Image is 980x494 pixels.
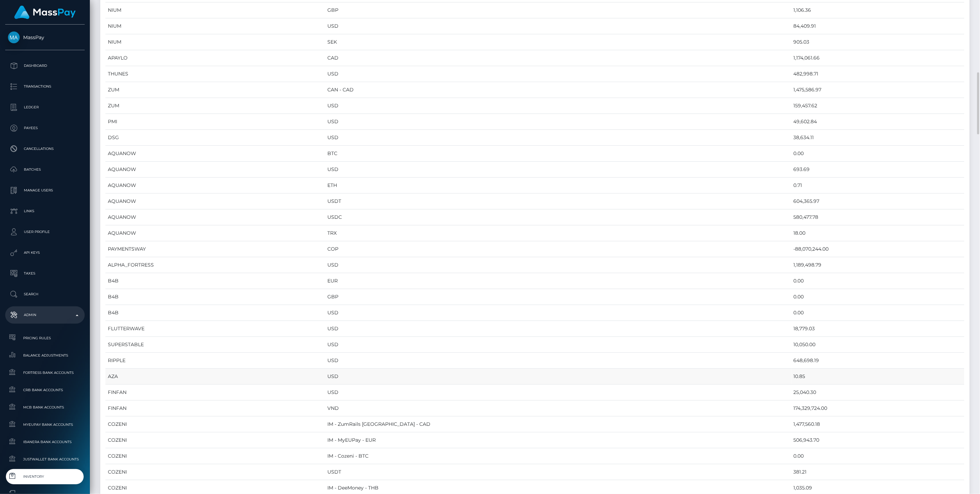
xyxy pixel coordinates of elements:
[105,114,325,130] td: PMI
[325,289,791,305] td: GBP
[8,248,82,258] p: API Keys
[8,227,82,237] p: User Profile
[8,438,82,446] span: Ibanera Bank Accounts
[8,473,82,480] span: Inventory
[325,369,791,385] td: USD
[791,225,964,241] td: 18.00
[325,225,791,241] td: TRX
[325,146,791,162] td: BTC
[325,464,791,480] td: USDT
[791,178,964,194] td: 0.71
[105,353,325,369] td: RIPPLE
[325,337,791,353] td: USD
[791,209,964,225] td: 580,477.78
[5,469,85,484] a: Inventory
[8,185,82,196] p: Manage Users
[791,257,964,273] td: 1,189,498.79
[8,310,82,320] p: Admin
[325,432,791,448] td: IM - MyEUPay - EUR
[105,146,325,162] td: AQUANOW
[791,305,964,321] td: 0.00
[8,123,82,133] p: Payees
[791,146,964,162] td: 0.00
[791,448,964,464] td: 0.00
[105,273,325,289] td: B4B
[791,385,964,401] td: 25,040.30
[791,130,964,146] td: 38,634.11
[14,6,76,19] img: MassPay Logo
[105,289,325,305] td: B4B
[105,257,325,273] td: ALPHA_FORTRESS
[5,400,85,415] a: MCB Bank Accounts
[105,162,325,178] td: AQUANOW
[5,57,85,74] a: Dashboard
[105,416,325,432] td: COZENI
[8,61,82,71] p: Dashboard
[791,34,964,50] td: 905.03
[8,164,82,175] p: Batches
[8,268,82,279] p: Taxes
[5,223,85,241] a: User Profile
[325,66,791,82] td: USD
[791,321,964,337] td: 18,779.03
[5,203,85,220] a: Links
[791,337,964,353] td: 10,050.00
[5,34,85,41] span: MassPay
[105,66,325,82] td: THUNES
[105,18,325,34] td: NIUM
[8,334,82,342] span: Pricing Rules
[105,432,325,448] td: COZENI
[105,209,325,225] td: AQUANOW
[5,119,85,137] a: Payees
[791,82,964,98] td: 1,475,586.97
[325,257,791,273] td: USD
[5,99,85,116] a: Ledger
[5,383,85,397] a: CRB Bank Accounts
[105,448,325,464] td: COZENI
[8,369,82,377] span: Fortress Bank Accounts
[5,161,85,178] a: Batches
[8,144,82,154] p: Cancellations
[5,452,85,467] a: JustWallet Bank Accounts
[325,82,791,98] td: CAN - CAD
[325,401,791,416] td: VND
[325,194,791,209] td: USDT
[791,273,964,289] td: 0.00
[325,50,791,66] td: CAD
[791,50,964,66] td: 1,174,061.66
[325,448,791,464] td: IM - Cozeni - BTC
[105,321,325,337] td: FLUTTERWAVE
[105,130,325,146] td: DSG
[325,18,791,34] td: USD
[325,130,791,146] td: USD
[5,286,85,303] a: Search
[105,305,325,321] td: B4B
[8,102,82,113] p: Ledger
[5,434,85,449] a: Ibanera Bank Accounts
[791,18,964,34] td: 84,409.91
[8,81,82,92] p: Transactions
[105,337,325,353] td: SUPERSTABLE
[791,241,964,257] td: -88,070,244.00
[8,351,82,359] span: Balance Adjustments
[105,464,325,480] td: COZENI
[105,50,325,66] td: APAYLO
[5,331,85,345] a: Pricing Rules
[5,306,85,324] a: Admin
[791,66,964,82] td: 482,998.71
[8,403,82,411] span: MCB Bank Accounts
[791,289,964,305] td: 0.00
[791,194,964,209] td: 604,365.97
[791,369,964,385] td: 10.85
[105,401,325,416] td: FINFAN
[8,386,82,394] span: CRB Bank Accounts
[791,98,964,114] td: 159,457.62
[325,305,791,321] td: USD
[105,194,325,209] td: AQUANOW
[105,82,325,98] td: ZUM
[8,421,82,429] span: MyEUPay Bank Accounts
[105,225,325,241] td: AQUANOW
[325,162,791,178] td: USD
[325,385,791,401] td: USD
[5,244,85,261] a: API Keys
